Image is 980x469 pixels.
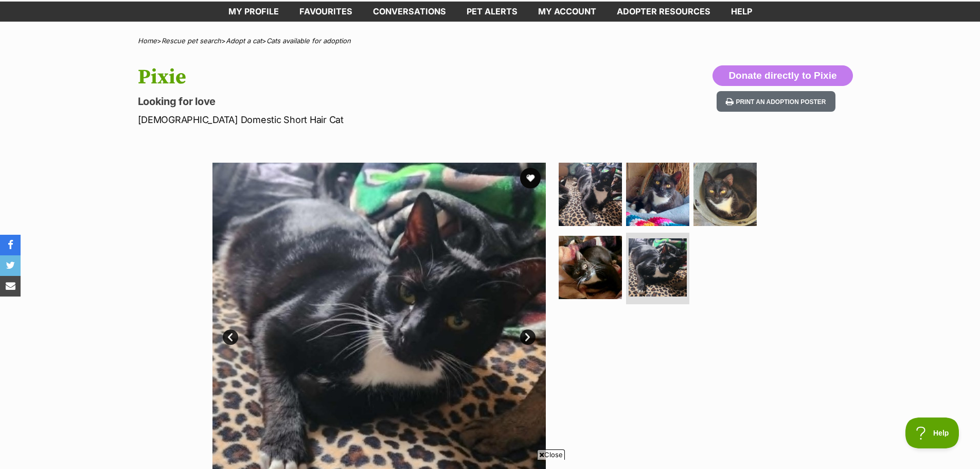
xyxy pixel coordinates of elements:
[363,2,456,22] a: conversations
[520,329,536,345] a: Next
[693,163,757,226] img: Photo of Pixie
[528,2,607,22] a: My account
[905,418,959,448] iframe: Help Scout Beacon - Open
[138,94,573,109] p: Looking for love
[520,168,541,188] button: favourite
[138,37,157,45] a: Home
[289,2,363,22] a: Favourites
[138,113,573,127] p: [DEMOGRAPHIC_DATA] Domestic Short Hair Cat
[162,37,221,45] a: Rescue pet search
[266,37,351,45] a: Cats available for adoption
[218,2,289,22] a: My profile
[721,2,762,22] a: Help
[607,2,721,22] a: Adopter resources
[223,329,238,345] a: Prev
[717,91,835,112] button: Print an adoption poster
[559,163,622,226] img: Photo of Pixie
[629,238,687,297] img: Photo of Pixie
[112,37,868,45] div: > > >
[537,449,565,460] span: Close
[712,65,852,86] button: Donate directly to Pixie
[138,65,573,89] h1: Pixie
[456,2,528,22] a: Pet alerts
[226,37,262,45] a: Adopt a cat
[626,163,689,226] img: Photo of Pixie
[559,236,622,299] img: Photo of Pixie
